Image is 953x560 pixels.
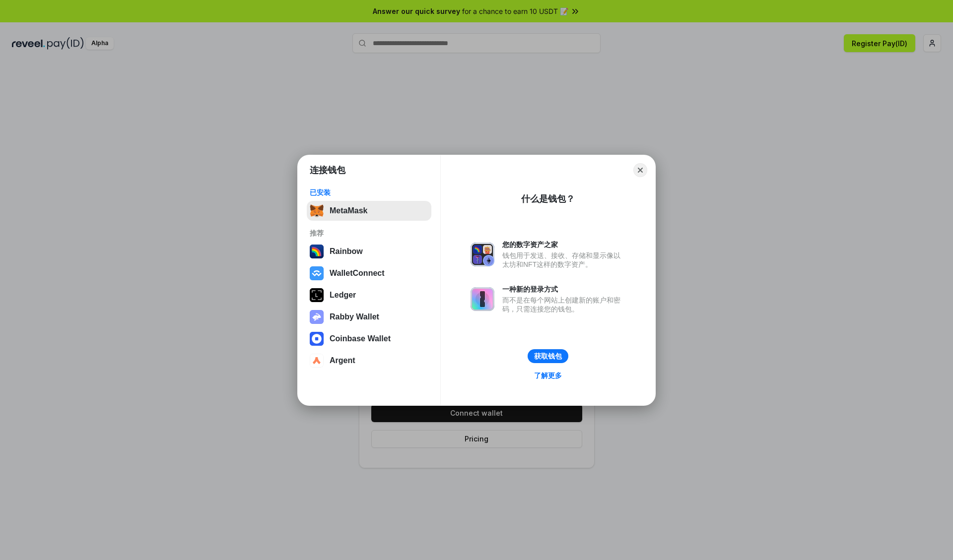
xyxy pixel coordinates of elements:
[471,287,494,311] img: svg+xml,%3Csvg%20xmlns%3D%22http%3A%2F%2Fwww.w3.org%2F2000%2Fsvg%22%20fill%3D%22none%22%20viewBox...
[330,334,391,343] div: Coinbase Wallet
[310,188,428,197] div: 已安装
[528,369,568,382] a: 了解更多
[307,307,431,327] button: Rabby Wallet
[307,329,431,349] button: Coinbase Wallet
[310,354,324,368] img: svg+xml,%3Csvg%20width%3D%2228%22%20height%3D%2228%22%20viewBox%3D%220%200%2028%2028%22%20fill%3D...
[307,263,431,283] button: WalletConnect
[471,243,494,266] img: svg+xml,%3Csvg%20xmlns%3D%22http%3A%2F%2Fwww.w3.org%2F2000%2Fsvg%22%20fill%3D%22none%22%20viewBox...
[310,245,324,258] img: svg+xml,%3Csvg%20width%3D%22120%22%20height%3D%22120%22%20viewBox%3D%220%200%20120%20120%22%20fil...
[521,193,575,205] div: 什么是钱包？
[310,288,324,302] img: svg+xml,%3Csvg%20xmlns%3D%22http%3A%2F%2Fwww.w3.org%2F2000%2Fsvg%22%20width%3D%2228%22%20height%3...
[307,351,431,371] button: Argent
[310,310,324,324] img: svg+xml,%3Csvg%20xmlns%3D%22http%3A%2F%2Fwww.w3.org%2F2000%2Fsvg%22%20fill%3D%22none%22%20viewBox...
[502,240,625,249] div: 您的数字资产之家
[310,266,324,280] img: svg+xml,%3Csvg%20width%3D%2228%22%20height%3D%2228%22%20viewBox%3D%220%200%2028%2028%22%20fill%3D...
[633,163,647,177] button: Close
[330,206,367,215] div: MetaMask
[310,332,324,346] img: svg+xml,%3Csvg%20width%3D%2228%22%20height%3D%2228%22%20viewBox%3D%220%200%2028%2028%22%20fill%3D...
[307,201,431,221] button: MetaMask
[534,352,562,361] div: 获取钱包
[330,356,355,365] div: Argent
[528,349,568,363] button: 获取钱包
[330,247,363,256] div: Rainbow
[502,251,625,269] div: 钱包用于发送、接收、存储和显示像以太坊和NFT这样的数字资产。
[307,285,431,305] button: Ledger
[502,285,625,294] div: 一种新的登录方式
[534,371,562,380] div: 了解更多
[502,296,625,313] div: 而不是在每个网站上创建新的账户和密码，只需连接您的钱包。
[310,164,345,176] h1: 连接钱包
[330,269,385,278] div: WalletConnect
[310,229,428,238] div: 推荐
[310,204,324,218] img: svg+xml,%3Csvg%20fill%3D%22none%22%20height%3D%2233%22%20viewBox%3D%220%200%2035%2033%22%20width%...
[307,242,431,261] button: Rainbow
[330,312,379,321] div: Rabby Wallet
[330,291,356,300] div: Ledger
